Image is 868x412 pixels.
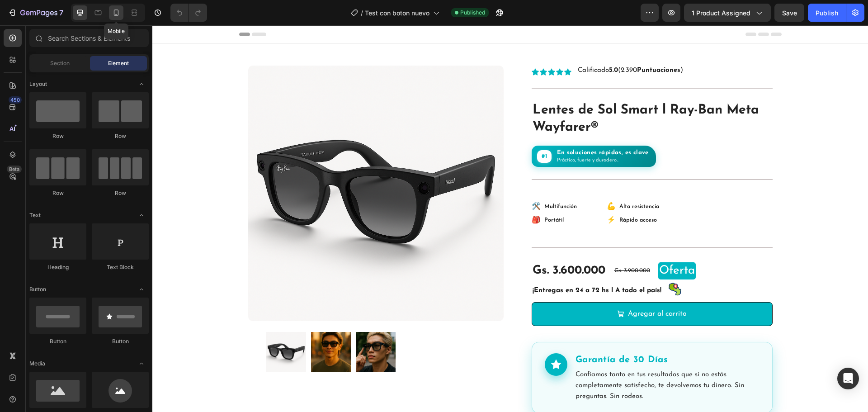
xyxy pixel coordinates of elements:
p: Confiamos tanto en tus resultados que si no estás completamente satisfecho, te devolvemos tu dine... [423,344,607,377]
button: 1 product assigned [684,4,771,22]
h1: Lentes de Sol Smart l Ray-Ban Meta Wayfarer® [379,76,620,111]
span: Save [782,9,797,17]
div: 450 [9,96,22,104]
span: Button [29,285,46,294]
div: Multifunción [392,178,425,185]
img: gempages_518359227782136907-1130f127-aef6-4e10-8c62-28861ab4d54c.gif [514,256,532,275]
iframe: Design area [152,25,868,412]
div: Undo/Redo [170,4,207,22]
div: Beta [7,166,22,173]
div: Publish [816,8,838,18]
div: Button [29,337,86,346]
div: Heading [29,263,86,271]
div: Open Intercom Messenger [837,368,859,389]
div: Text Block [92,263,149,271]
div: Row [92,189,149,197]
span: 1 product assigned [692,8,750,18]
span: Toggle open [134,77,149,91]
span: Toggle open [134,356,149,371]
button: Save [774,4,804,22]
div: Agregar al carrito [476,282,534,295]
div: Row [29,132,86,140]
strong: Puntuaciones [485,42,528,48]
h3: Garantía de 30 Días [423,328,607,341]
span: / [361,8,363,18]
div: Gs. 3.600.000 [379,237,454,254]
div: 🛠️ [379,178,388,185]
div: Portátil [392,192,411,199]
p: Calificado (2.390 ) [425,41,531,49]
div: ⚡ [454,191,463,199]
h2: Oferta [506,237,543,254]
div: Rápido acceso [467,192,505,199]
div: 🎒 [379,191,388,199]
span: Layout [29,80,47,88]
span: Section [50,59,70,67]
span: Toggle open [134,208,149,223]
div: Row [92,132,149,140]
div: Row [29,189,86,197]
div: 💪 [454,178,463,185]
button: Agregar al carrito [379,277,620,301]
button: Publish [808,4,846,22]
strong: 5.0 [457,42,466,48]
p: 7 [59,7,63,18]
span: Published [460,9,485,17]
span: Element [108,59,129,67]
p: ¡Entregas en 24 a 72 hs l A todo el país! [380,259,509,271]
div: Button [92,337,149,346]
span: Media [29,360,45,368]
div: Alta resistencia [467,178,507,185]
div: Gs. 3.900.000 [461,241,499,251]
span: Toggle open [134,282,149,297]
button: 7 [4,4,67,22]
h4: En soluciones rápidas, es clave [405,124,496,131]
input: Search Sections & Elements [29,29,149,47]
p: Práctico, fuerte y duradero.. [405,132,496,138]
span: Text [29,211,41,219]
span: Test con boton nuevo [365,8,429,18]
